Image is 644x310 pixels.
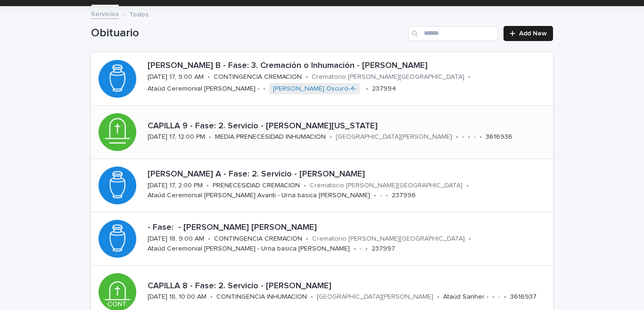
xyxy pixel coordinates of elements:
[372,245,395,253] p: 237997
[214,235,302,243] p: CONTINGENCIA CREMACION
[148,121,549,132] p: CAPILLA 9 - Fase: 2. Servicio - [PERSON_NAME][US_STATE]
[148,85,259,93] p: Ataúd Ceremonial [PERSON_NAME] -
[374,192,376,200] p: •
[365,245,368,253] p: •
[91,159,553,212] a: [PERSON_NAME] A - Fase: 2. Servicio - [PERSON_NAME][DATE] 17, 2:00 PM•PRENECESIDAD CREMACION•Crem...
[474,133,476,141] p: -
[479,133,482,141] p: •
[148,182,203,190] p: [DATE] 17, 2:00 PM
[504,26,553,41] a: Add New
[408,26,498,41] input: Search
[208,235,210,243] p: •
[129,8,149,19] p: Todos
[305,73,308,81] p: •
[273,85,356,93] a: [PERSON_NAME] Oscuro-4-
[392,192,416,200] p: 237996
[312,235,465,243] p: Crematorio [PERSON_NAME][GEOGRAPHIC_DATA]
[148,61,549,71] p: [PERSON_NAME] B - Fase: 3. Cremación o Inhumación - [PERSON_NAME]
[148,245,350,253] p: Ataúd Ceremonial [PERSON_NAME] - Urna basica [PERSON_NAME]
[216,293,307,301] p: CONTINGENCIA INHUMACION
[215,133,326,141] p: MEDIA PRENECESIDAD INHUMACION
[91,212,553,266] a: - Fase: - [PERSON_NAME] [PERSON_NAME][DATE] 18, 9:00 AM•CONTINGENCIA CREMACION•Crematorio [PERSON...
[354,245,356,253] p: •
[366,85,368,93] p: •
[148,281,549,292] p: CAPILLA 8 - Fase: 2. Servicio - [PERSON_NAME]
[310,182,462,190] p: Crematorio [PERSON_NAME][GEOGRAPHIC_DATA]
[469,235,471,243] p: •
[209,133,211,141] p: •
[336,133,452,141] p: [GEOGRAPHIC_DATA][PERSON_NAME]
[148,133,205,141] p: [DATE] 17, 12:00 PM
[91,26,405,40] h1: Obituario
[214,73,302,81] p: CONTINGENCIA CREMACION
[148,169,549,180] p: [PERSON_NAME] A - Fase: 2. Servicio - [PERSON_NAME]
[148,73,204,81] p: [DATE] 17, 9:00 AM
[519,30,547,37] span: Add New
[468,73,471,81] p: •
[443,293,488,301] p: Ataúd Sanher -
[437,293,439,301] p: •
[91,52,553,106] a: [PERSON_NAME] B - Fase: 3. Cremación o Inhumación - [PERSON_NAME][DATE] 17, 9:00 AM•CONTINGENCIA ...
[360,245,362,253] p: -
[311,293,313,301] p: •
[263,85,265,93] p: •
[91,8,119,19] a: Servicios
[312,73,464,81] p: Crematorio [PERSON_NAME][GEOGRAPHIC_DATA]
[148,223,549,233] p: - Fase: - [PERSON_NAME] [PERSON_NAME]
[330,133,332,141] p: •
[468,133,470,141] p: •
[91,106,553,159] a: CAPILLA 9 - Fase: 2. Servicio - [PERSON_NAME][US_STATE][DATE] 17, 12:00 PM•MEDIA PRENECESIDAD INH...
[492,293,495,301] p: •
[213,182,300,190] p: PRENECESIDAD CREMACION
[504,293,506,301] p: •
[486,133,512,141] p: 3616936
[456,133,458,141] p: •
[304,182,306,190] p: •
[462,133,464,141] p: -
[317,293,433,301] p: [GEOGRAPHIC_DATA][PERSON_NAME]
[466,182,469,190] p: •
[386,192,388,200] p: •
[148,293,206,301] p: [DATE] 18, 10:00 AM
[510,293,537,301] p: 3616937
[498,293,500,301] p: -
[380,192,382,200] p: -
[210,293,213,301] p: •
[306,235,308,243] p: •
[207,73,210,81] p: •
[148,235,204,243] p: [DATE] 18, 9:00 AM
[372,85,396,93] p: 237994
[148,192,370,200] p: Ataúd Ceremonial [PERSON_NAME] Avanti - Urna basica [PERSON_NAME]
[206,182,209,190] p: •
